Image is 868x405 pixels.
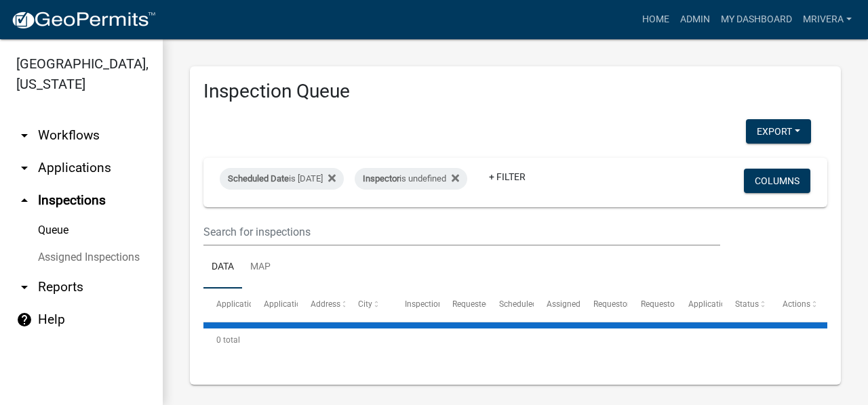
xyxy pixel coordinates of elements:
datatable-header-cell: Scheduled Time [486,289,534,321]
button: Columns [744,169,810,193]
span: Application Type [264,299,325,309]
span: Assigned Inspector [547,299,616,309]
button: Export [746,119,811,144]
a: Data [203,246,242,289]
i: arrow_drop_down [16,279,33,295]
datatable-header-cell: Application Description [675,289,722,321]
datatable-header-cell: Actions [769,289,816,321]
datatable-header-cell: Application [203,289,251,321]
div: 0 total [203,323,827,357]
datatable-header-cell: Assigned Inspector [534,289,581,321]
datatable-header-cell: Requestor Phone [628,289,675,321]
span: Scheduled Time [499,299,557,309]
h3: Inspection Queue [203,80,827,103]
span: Application Description [688,299,774,309]
i: arrow_drop_up [16,192,33,209]
div: is [DATE] [220,168,344,190]
span: Application [216,299,258,309]
datatable-header-cell: City [345,289,393,321]
span: Status [735,299,759,309]
div: is undefined [355,168,467,190]
datatable-header-cell: Inspection Type [392,289,439,321]
a: My Dashboard [715,7,797,33]
datatable-header-cell: Address [298,289,345,321]
span: Actions [783,299,810,309]
span: Requestor Phone [641,299,703,309]
datatable-header-cell: Status [722,289,770,321]
datatable-header-cell: Requestor Name [580,289,628,321]
span: Scheduled Date [228,173,289,184]
span: Requestor Name [593,299,654,309]
span: Address [311,299,340,309]
a: mrivera [797,7,857,33]
a: Admin [675,7,715,33]
datatable-header-cell: Application Type [251,289,298,321]
datatable-header-cell: Requested Date [439,289,487,321]
a: Home [637,7,675,33]
span: City [358,299,372,309]
span: Inspection Type [405,299,462,309]
i: arrow_drop_down [16,160,33,176]
span: Requested Date [452,299,509,309]
span: Inspector [363,173,399,184]
input: Search for inspections [203,218,720,246]
i: arrow_drop_down [16,127,33,144]
i: help [16,312,33,328]
a: Map [242,246,279,289]
a: + Filter [478,165,536,189]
